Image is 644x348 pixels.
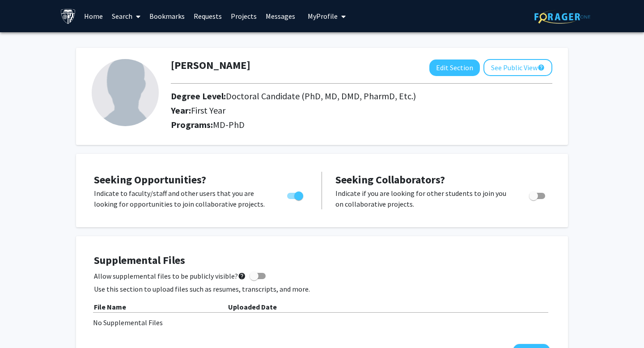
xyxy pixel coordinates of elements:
p: Indicate if you are looking for other students to join you on collaborative projects. [335,188,512,209]
span: Doctoral Candidate (PhD, MD, DMD, PharmD, Etc.) [226,90,416,102]
a: Requests [189,0,226,32]
h2: Year: [171,105,484,116]
span: Seeking Collaborators? [335,173,445,187]
img: ForagerOne Logo [534,10,590,24]
mat-icon: help [238,271,246,281]
a: Search [107,0,145,32]
a: Home [80,0,107,32]
mat-icon: help [538,62,545,73]
div: No Supplemental Files [93,317,551,328]
img: Johns Hopkins University Logo [60,8,76,24]
a: Projects [226,0,261,32]
span: MD-PhD [213,119,245,130]
iframe: Chat [7,308,38,341]
span: Allow supplemental files to be publicly visible? [94,271,246,281]
span: First Year [191,105,225,116]
b: Uploaded Date [228,302,277,311]
div: Toggle [525,188,550,201]
p: Indicate to faculty/staff and other users that you are looking for opportunities to join collabor... [94,188,270,209]
img: Profile Picture [92,59,159,126]
span: Seeking Opportunities? [94,173,206,187]
h2: Programs: [171,119,552,130]
b: File Name [94,302,126,311]
h4: Supplemental Files [94,254,550,267]
p: Use this section to upload files such as resumes, transcripts, and more. [94,284,550,294]
a: Bookmarks [145,0,189,32]
button: See Public View [483,59,552,76]
h1: [PERSON_NAME] [171,59,250,72]
span: My Profile [308,12,338,21]
a: Messages [261,0,300,32]
div: Toggle [284,188,308,201]
h2: Degree Level: [171,91,484,102]
button: Edit Section [429,59,480,76]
